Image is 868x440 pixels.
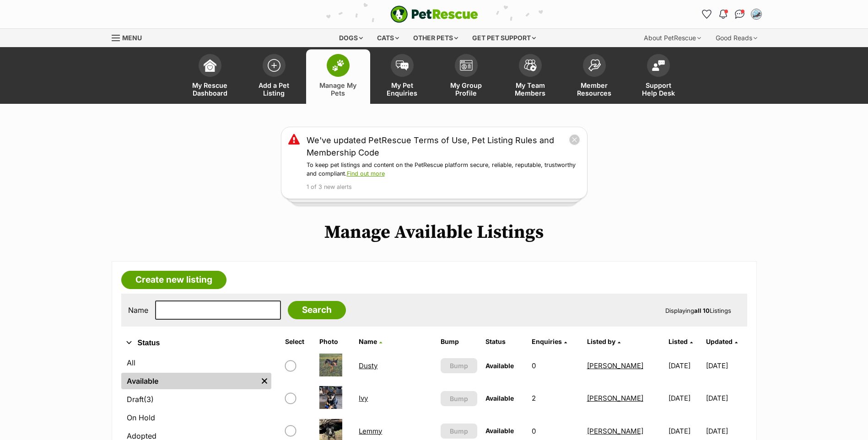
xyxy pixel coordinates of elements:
span: Bump [450,394,468,403]
a: [PERSON_NAME] [587,427,643,435]
span: Displaying Listings [665,307,731,314]
td: [DATE] [706,350,746,381]
div: Dogs [333,29,369,47]
div: Get pet support [466,29,542,47]
a: Manage My Pets [306,49,370,104]
span: (3) [144,394,154,405]
span: Name [359,338,377,345]
span: My Pet Enquiries [382,81,423,97]
div: Good Reads [709,29,764,47]
span: Available [485,427,514,435]
p: To keep pet listings and content on the PetRescue platform secure, reliable, reputable, trustwort... [307,161,580,178]
a: Listed [669,338,693,345]
a: PetRescue [390,5,478,23]
a: Create new listing [121,271,226,289]
img: add-pet-listing-icon-0afa8454b4691262ce3f59096e99ab1cd57d4a30225e0717b998d2c9b9846f56.svg [268,59,280,72]
span: Available [485,362,514,370]
span: My Group Profile [446,81,487,97]
span: Menu [122,34,142,42]
div: Other pets [407,29,464,47]
a: Menu [112,29,148,45]
img: team-members-icon-5396bd8760b3fe7c0b43da4ab00e1e3bb1a5d9ba89233759b79545d2d3fc5d0d.svg [524,59,537,71]
span: translation missing: en.admin.listings.index.attributes.enquiries [532,338,562,345]
a: My Pet Enquiries [370,49,434,104]
a: Favourites [700,7,714,21]
span: Support Help Desk [638,81,679,97]
a: My Rescue Dashboard [178,49,242,104]
img: dashboard-icon-eb2f2d2d3e046f16d808141f083e7271f6b2e854fb5c12c21221c1fb7104beca.svg [204,59,216,72]
a: My Group Profile [434,49,498,104]
button: Notifications [716,7,731,21]
th: Status [482,334,527,349]
td: 0 [528,350,582,381]
td: [DATE] [706,382,746,414]
img: Sara Taylor profile pic [752,10,761,19]
span: Member Resources [574,81,615,97]
td: 2 [528,382,582,414]
img: manage-my-pets-icon-02211641906a0b7f246fdf0571729dbe1e7629f14944591b6c1af311fb30b64b.svg [332,59,345,71]
span: My Rescue Dashboard [189,81,231,97]
div: About PetRescue [637,29,707,47]
span: Updated [706,338,733,345]
a: Remove filter [258,373,271,389]
a: We've updated PetRescue Terms of Use, Pet Listing Rules and Membership Code [307,134,569,159]
a: Lemmy [359,427,382,435]
a: Updated [706,338,738,345]
td: [DATE] [665,350,705,381]
a: [PERSON_NAME] [587,394,643,402]
span: Listed by [587,338,615,345]
a: Enquiries [532,338,567,345]
button: close [569,134,580,145]
img: chat-41dd97257d64d25036548639549fe6c8038ab92f7586957e7f3b1b290dea8141.svg [735,10,744,19]
input: Search [288,301,346,319]
img: help-desk-icon-fdf02630f3aa405de69fd3d07c3f3aa587a6932b1a1747fa1d2bba05be0121f9.svg [652,60,665,71]
button: Status [121,337,271,349]
button: Bump [441,358,478,373]
button: Bump [441,424,478,439]
a: Name [359,338,382,345]
span: My Team Members [510,81,551,97]
a: On Hold [121,409,271,426]
a: Available [121,373,258,389]
a: Listed by [587,338,620,345]
span: Add a Pet Listing [253,81,295,97]
th: Select [281,334,315,349]
span: Available [485,394,514,402]
ul: Account quick links [700,7,764,21]
th: Bump [437,334,481,349]
strong: all 10 [694,307,710,314]
a: All [121,354,271,371]
a: Find out more [347,170,385,177]
a: Support Help Desk [626,49,690,104]
button: My account [749,7,764,21]
label: Name [128,306,148,314]
img: group-profile-icon-3fa3cf56718a62981997c0bc7e787c4b2cf8bcc04b72c1350f741eb67cf2f40e.svg [460,60,473,71]
button: Bump [441,391,478,406]
span: Listed [669,338,688,345]
img: notifications-46538b983faf8c2785f20acdc204bb7945ddae34d4c08c2a6579f10ce5e182be.svg [719,10,727,19]
a: Draft [121,391,271,408]
span: Bump [450,426,468,436]
img: pet-enquiries-icon-7e3ad2cf08bfb03b45e93fb7055b45f3efa6380592205ae92323e6603595dc1f.svg [396,60,409,70]
img: member-resources-icon-8e73f808a243e03378d46382f2149f9095a855e16c252ad45f914b54edf8863c.svg [588,59,601,71]
a: Ivy [359,394,368,402]
a: Conversations [733,7,747,21]
span: Bump [450,361,468,370]
a: Dusty [359,361,377,370]
span: Manage My Pets [318,81,359,97]
th: Photo [316,334,354,349]
p: 1 of 3 new alerts [307,183,580,192]
td: [DATE] [665,382,705,414]
div: Cats [371,29,405,47]
a: [PERSON_NAME] [587,361,643,370]
a: My Team Members [498,49,562,104]
a: Member Resources [562,49,626,104]
a: Add a Pet Listing [242,49,306,104]
img: logo-e224e6f780fb5917bec1dbf3a21bbac754714ae5b6737aabdf751b685950b380.svg [390,5,478,23]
